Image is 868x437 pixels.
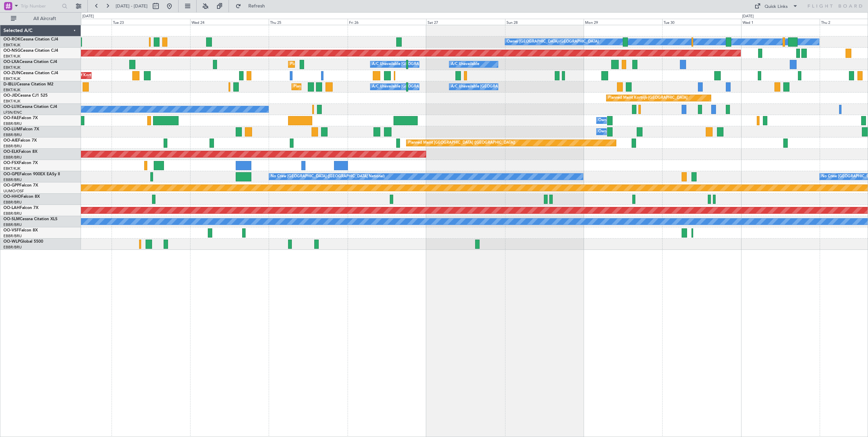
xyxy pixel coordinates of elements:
[662,19,741,25] div: Tue 30
[372,59,499,69] div: A/C Unavailable [GEOGRAPHIC_DATA] ([GEOGRAPHIC_DATA] National)
[3,183,38,188] a: OO-GPPFalcon 7X
[294,82,369,92] div: Planned Maint Nice ([GEOGRAPHIC_DATA])
[3,127,20,131] span: OO-LUM
[3,37,20,42] span: OO-ROK
[3,195,40,199] a: OO-HHOFalcon 8X
[3,94,18,98] span: OO-JID
[598,127,645,137] div: Owner Melsbroek Air Base
[372,82,499,92] div: A/C Unavailable [GEOGRAPHIC_DATA] ([GEOGRAPHIC_DATA] National)
[3,217,20,221] span: OO-SLM
[18,16,72,21] span: All Aircraft
[3,166,20,171] a: EBKT/KJK
[3,228,19,232] span: OO-VSF
[112,19,190,25] div: Tue 23
[3,76,20,81] a: EBKT/KJK
[3,206,20,210] span: OO-LAH
[3,150,37,154] a: OO-ELKFalcon 8X
[426,19,505,25] div: Sat 27
[608,93,687,103] div: Planned Maint Kortrijk-[GEOGRAPHIC_DATA]
[3,60,57,64] a: OO-LXACessna Citation CJ4
[3,233,22,239] a: EBBR/BRU
[3,155,22,160] a: EBBR/BRU
[3,82,53,86] a: D-IBLUCessna Citation M2
[3,245,22,250] a: EBBR/BRU
[3,87,20,93] a: EBKT/KJK
[742,14,754,19] div: [DATE]
[3,172,60,176] a: OO-GPEFalcon 900EX EASy II
[3,121,22,126] a: EBBR/BRU
[3,139,18,143] span: OO-AIE
[507,37,599,47] div: Owner [GEOGRAPHIC_DATA]-[GEOGRAPHIC_DATA]
[3,49,58,53] a: OO-NSGCessna Citation CJ4
[408,138,515,148] div: Planned Maint [GEOGRAPHIC_DATA] ([GEOGRAPHIC_DATA])
[21,1,60,11] input: Trip Number
[3,161,19,165] span: OO-FSX
[271,172,385,182] div: No Crew [GEOGRAPHIC_DATA] ([GEOGRAPHIC_DATA] National)
[3,211,22,216] a: EBBR/BRU
[3,240,20,244] span: OO-WLP
[82,14,94,19] div: [DATE]
[3,54,20,59] a: EBKT/KJK
[3,222,22,227] a: EBBR/BRU
[3,105,19,109] span: OO-LUX
[3,94,48,98] a: OO-JIDCessna CJ1 525
[451,82,560,92] div: A/C Unavailable [GEOGRAPHIC_DATA]-[GEOGRAPHIC_DATA]
[116,3,148,9] span: [DATE] - [DATE]
[3,189,24,194] a: UUMO/OSF
[3,217,57,221] a: OO-SLMCessna Citation XLS
[3,161,38,165] a: OO-FSXFalcon 7X
[3,132,22,137] a: EBBR/BRU
[290,59,369,69] div: Planned Maint Kortrijk-[GEOGRAPHIC_DATA]
[751,1,801,12] button: Quick Links
[3,110,22,115] a: LFSN/ENC
[3,144,22,149] a: EBBR/BRU
[3,200,22,205] a: EBBR/BRU
[190,19,269,25] div: Wed 24
[505,19,584,25] div: Sun 28
[3,183,19,188] span: OO-GPP
[765,3,788,10] div: Quick Links
[3,105,57,109] a: OO-LUXCessna Citation CJ4
[3,150,19,154] span: OO-ELK
[3,240,43,244] a: OO-WLPGlobal 5500
[3,49,20,53] span: OO-NSG
[3,116,19,120] span: OO-FAE
[3,206,38,210] a: OO-LAHFalcon 7X
[3,127,39,131] a: OO-LUMFalcon 7X
[3,195,21,199] span: OO-HHO
[3,172,19,176] span: OO-GPE
[584,19,662,25] div: Mon 29
[3,71,58,75] a: OO-ZUNCessna Citation CJ4
[3,228,38,232] a: OO-VSFFalcon 8X
[3,60,19,64] span: OO-LXA
[232,1,273,12] button: Refresh
[3,139,37,143] a: OO-AIEFalcon 7X
[3,37,58,42] a: OO-ROKCessna Citation CJ4
[243,4,271,9] span: Refresh
[3,43,20,48] a: EBKT/KJK
[3,65,20,70] a: EBKT/KJK
[7,13,74,24] button: All Aircraft
[269,19,347,25] div: Thu 25
[3,177,22,182] a: EBBR/BRU
[3,116,38,120] a: OO-FAEFalcon 7X
[3,71,20,75] span: OO-ZUN
[3,99,20,104] a: EBKT/KJK
[451,59,479,69] div: A/C Unavailable
[741,19,820,25] div: Wed 1
[598,115,645,126] div: Owner Melsbroek Air Base
[3,82,17,86] span: D-IBLU
[348,19,426,25] div: Fri 26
